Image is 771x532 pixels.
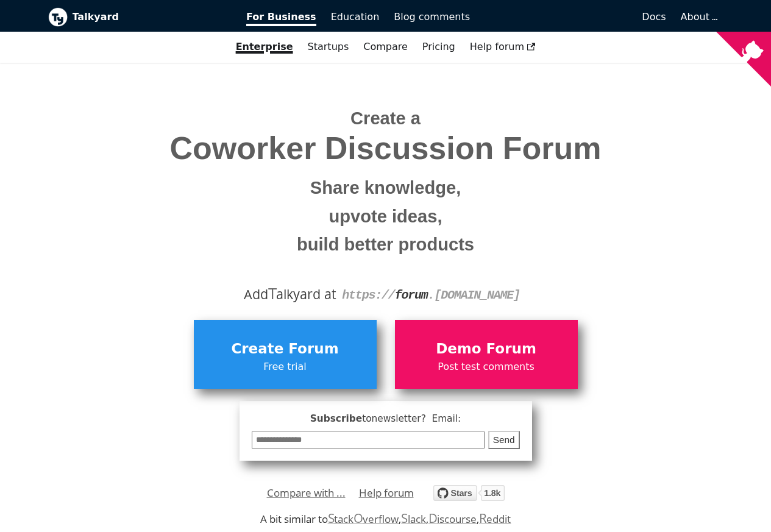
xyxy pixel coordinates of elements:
div: Add alkyard at [57,284,714,305]
span: R [479,509,487,527]
a: Help forum [463,37,543,57]
a: Create ForumFree trial [194,320,377,388]
span: For Business [246,11,316,26]
a: Pricing [415,37,463,57]
button: Send [488,431,520,450]
code: https:// . [DOMAIN_NAME] [342,288,520,302]
a: Discourse [428,512,477,526]
a: Reddit [479,512,511,526]
span: S [328,509,335,527]
span: T [268,282,277,304]
a: Demo ForumPost test comments [395,320,578,388]
span: Coworker Discussion Forum [57,131,714,166]
small: upvote ideas, [57,202,714,231]
a: About [681,11,716,23]
span: Subscribe [252,411,520,427]
span: Post test comments [401,359,572,375]
span: O [354,509,363,527]
a: Startups [300,37,357,57]
a: Talkyard logoTalkyard [48,7,230,27]
a: Slack [401,512,425,526]
span: Free trial [200,359,371,375]
img: talkyard.svg [433,485,505,501]
a: Education [324,7,387,27]
a: For Business [239,7,324,27]
a: Star debiki/talkyard on GitHub [433,487,505,505]
a: Docs [477,7,673,27]
span: Help forum [470,41,536,52]
small: build better products [57,230,714,259]
span: Create a [350,108,421,128]
span: S [401,509,408,527]
a: Compare [363,41,408,52]
span: D [428,509,438,527]
b: Talkyard [73,9,230,25]
a: Help forum [359,484,414,502]
span: Docs [642,11,666,23]
small: Share knowledge, [57,174,714,202]
span: Create Forum [200,338,371,361]
span: Demo Forum [401,338,572,361]
img: Talkyard logo [48,7,68,27]
a: Enterprise [229,37,300,57]
span: Blog comments [394,11,470,23]
span: Education [331,11,380,23]
strong: forum [395,288,428,302]
a: Compare with ... [267,484,346,502]
a: StackOverflow [328,512,399,526]
span: to newsletter ? Email: [362,413,461,424]
a: Blog comments [386,7,477,27]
